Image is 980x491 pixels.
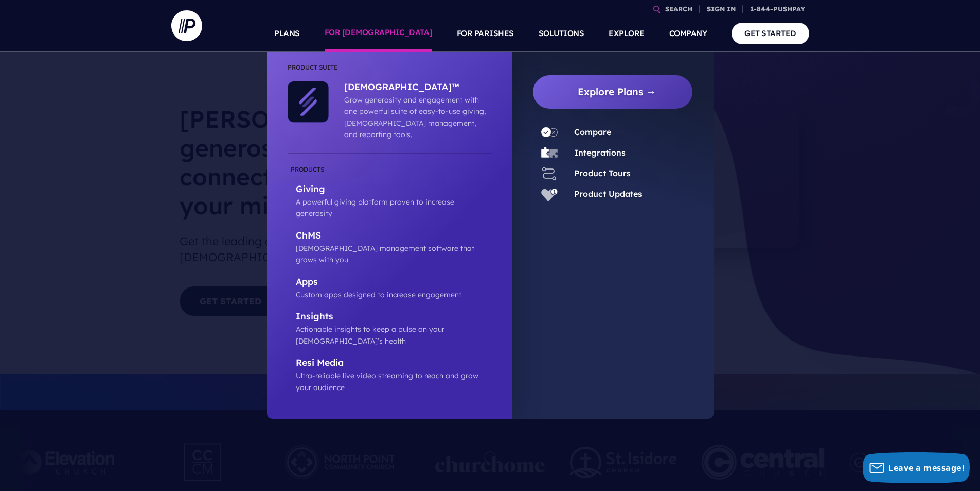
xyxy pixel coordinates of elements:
[574,189,642,199] a: Product Updates
[325,15,432,52] a: FOR [DEMOGRAPHIC_DATA]
[888,462,965,473] span: Leave a message!
[541,186,558,202] img: Product Updates - Icon
[344,94,487,141] p: Grow generosity and engagement with one powerful suite of easy-to-use giving, [DEMOGRAPHIC_DATA] ...
[533,186,566,202] a: Product Updates - Icon
[344,81,487,94] p: [DEMOGRAPHIC_DATA]™
[288,62,492,81] li: Product Suite
[288,276,492,301] a: Apps Custom apps designed to increase engagement
[296,230,492,243] p: ChMS
[288,230,492,266] a: ChMS [DEMOGRAPHIC_DATA] management software that grows with you
[457,15,514,52] a: FOR PARISHES
[541,124,558,141] img: Compare - Icon
[541,165,558,182] img: Product Tours - Icon
[533,124,566,141] a: Compare - Icon
[296,357,492,370] p: Resi Media
[296,183,492,196] p: Giving
[296,370,492,393] p: Ultra-reliable live video streaming to reach and grow your audience
[574,127,611,137] a: Compare
[539,15,584,52] a: SOLUTIONS
[288,357,492,393] a: Resi Media Ultra-reliable live video streaming to reach and grow your audience
[541,145,558,161] img: Integrations - Icon
[274,15,300,52] a: PLANS
[296,196,492,219] p: A powerful giving platform proven to increase generosity
[288,311,492,347] a: Insights Actionable insights to keep a pulse on your [DEMOGRAPHIC_DATA]’s health
[329,81,487,141] a: [DEMOGRAPHIC_DATA]™ Grow generosity and engagement with one powerful suite of easy-to-use giving,...
[288,164,492,219] a: Giving A powerful giving platform proven to increase generosity
[541,75,693,109] a: Explore Plans →
[296,276,492,289] p: Apps
[533,145,566,161] a: Integrations - Icon
[609,15,645,52] a: EXPLORE
[296,324,492,347] p: Actionable insights to keep a pulse on your [DEMOGRAPHIC_DATA]’s health
[296,311,492,324] p: Insights
[863,452,970,483] button: Leave a message!
[296,243,492,266] p: [DEMOGRAPHIC_DATA] management software that grows with you
[533,165,566,182] a: Product Tours - Icon
[288,81,329,123] img: ChurchStaq™ - Icon
[732,23,809,44] a: GET STARTED
[574,147,626,158] a: Integrations
[669,15,707,52] a: COMPANY
[296,289,492,300] p: Custom apps designed to increase engagement
[574,168,631,178] a: Product Tours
